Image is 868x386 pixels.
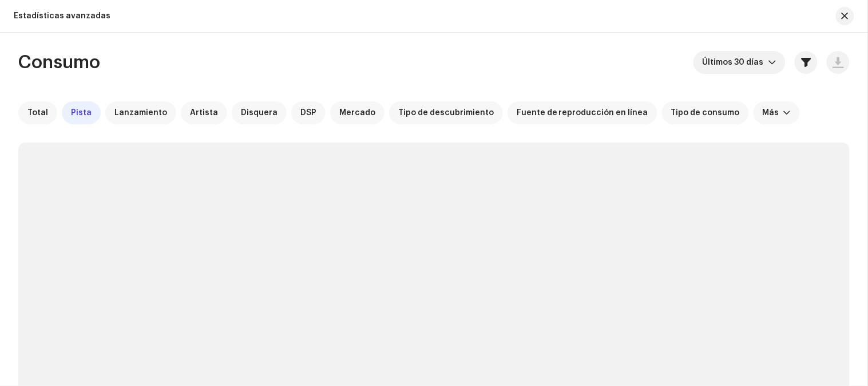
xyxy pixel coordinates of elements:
[763,108,779,117] div: Más
[190,108,218,117] span: Artista
[300,108,316,117] span: DSP
[671,108,740,117] span: Tipo de consumo
[398,108,494,117] span: Tipo de descubrimiento
[339,108,375,117] span: Mercado
[768,51,776,74] div: dropdown trigger
[703,51,768,74] span: Últimos 30 días
[517,108,648,117] span: Fuente de reproducción en línea
[241,108,278,117] span: Disquera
